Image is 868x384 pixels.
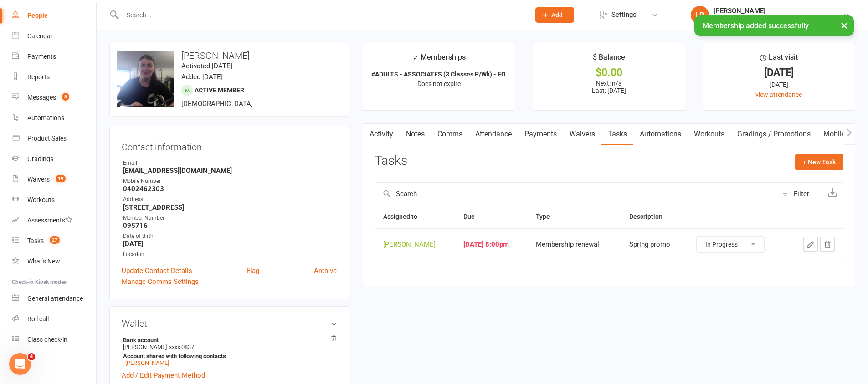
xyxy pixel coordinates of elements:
span: Active member [195,86,244,94]
div: $ Balance [593,51,625,68]
time: Added [DATE] [181,73,223,81]
a: Workouts [688,124,731,145]
div: Roll call [27,315,49,323]
strong: 095716 [123,222,337,230]
div: Mobile Number [123,177,337,186]
div: What's New [27,258,60,265]
a: Waivers [563,124,601,145]
button: Filter [776,183,822,205]
a: Workouts [12,190,96,210]
div: Membership renewal [536,241,613,248]
a: Messages 3 [12,87,96,108]
div: Location [123,250,337,259]
div: Tasks [27,237,44,244]
div: Payments [27,53,56,60]
a: [PERSON_NAME] [125,359,169,366]
th: Due [455,205,528,228]
a: Add / Edit Payment Method [122,370,205,381]
div: LB [691,6,709,24]
iframe: Intercom live chat [9,353,31,375]
div: Membership added successfully [694,15,854,36]
span: 19 [56,175,66,182]
input: Search [375,183,776,205]
div: Automations [27,114,64,121]
strong: Bank account [123,337,332,344]
div: Assessments [27,217,72,224]
a: Payments [518,124,563,145]
span: 3 [62,93,69,101]
i: ✓ [412,53,418,62]
div: Waivers [27,176,50,183]
h3: Wallet [122,318,337,328]
button: Add [535,7,574,23]
h3: Tasks [375,154,407,168]
div: Member Number [123,214,337,222]
div: Spring promo [629,241,680,248]
a: Assessments [12,210,96,231]
span: [DEMOGRAPHIC_DATA] [181,100,253,108]
div: [PERSON_NAME] [383,241,447,248]
a: Gradings [12,149,96,169]
a: Automations [12,108,96,128]
h3: Contact information [122,138,337,152]
span: Does not expire [417,80,461,87]
h3: [PERSON_NAME] [117,51,341,61]
div: Gradings [27,155,53,162]
div: [PERSON_NAME] [714,7,842,15]
strong: [STREET_ADDRESS] [123,203,337,212]
div: $0.00 [541,68,677,77]
a: Flag [247,265,259,276]
a: Archive [314,265,337,276]
a: General attendance kiosk mode [12,288,96,309]
img: image1757373612.png [117,51,174,107]
strong: #ADULTS - ASSOCIATES (3 Classes P/Wk) - FO... [371,71,511,78]
div: Memberships [412,51,466,68]
a: view attendance [755,91,802,98]
strong: 0402462303 [123,185,337,193]
a: Notes [400,124,431,145]
div: Reports [27,73,50,81]
input: Search... [120,9,524,21]
a: Payments [12,46,96,67]
button: × [836,15,853,35]
div: Class check-in [27,336,67,343]
a: Automations [633,124,688,145]
div: Product Sales [27,135,67,142]
div: Workouts [27,196,55,203]
p: Next: n/a Last: [DATE] [541,80,677,94]
li: [PERSON_NAME] [122,335,337,368]
div: Filter [794,188,809,199]
span: 4 [28,353,35,360]
a: Waivers 19 [12,169,96,190]
a: What's New [12,251,96,272]
div: [DATE] [711,68,847,77]
a: Tasks 27 [12,231,96,251]
div: [DATE] [711,80,847,90]
a: People [12,5,96,26]
a: Class kiosk mode [12,329,96,350]
strong: [EMAIL_ADDRESS][DOMAIN_NAME] [123,167,337,175]
span: Settings [611,5,637,25]
strong: Account shared with following contacts [123,353,332,359]
div: Email [123,159,337,167]
div: People [27,12,48,19]
div: Double Dose Muay Thai [GEOGRAPHIC_DATA] [714,15,842,23]
div: [DATE] 8:00pm [463,241,519,248]
th: Description [621,205,688,228]
a: Comms [431,124,469,145]
div: Last visit [760,51,798,68]
a: Attendance [469,124,518,145]
th: Type [528,205,621,228]
span: xxxx 0837 [169,344,194,350]
a: Update Contact Details [122,265,192,276]
th: Assigned to [375,205,455,228]
div: General attendance [27,295,83,302]
a: Roll call [12,309,96,329]
strong: [DATE] [123,240,337,248]
a: Gradings / Promotions [731,124,817,145]
a: Tasks [601,124,633,145]
a: Manage Comms Settings [122,276,199,287]
time: Activated [DATE] [181,62,232,70]
a: Activity [363,124,400,145]
a: Reports [12,67,96,87]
